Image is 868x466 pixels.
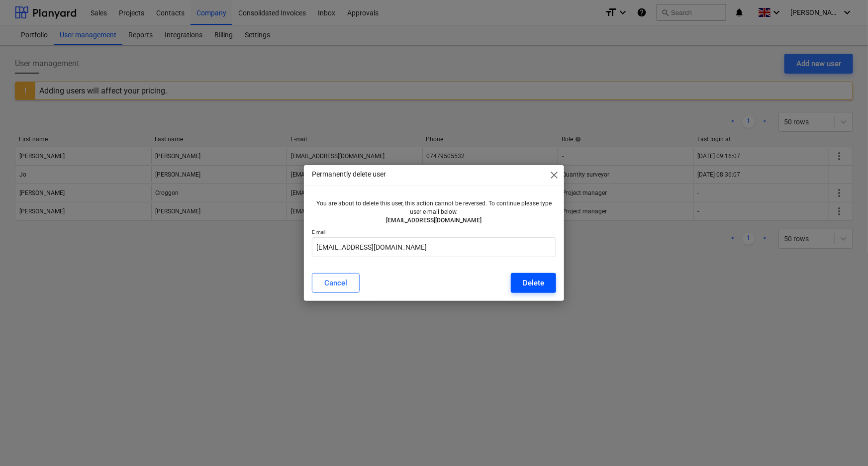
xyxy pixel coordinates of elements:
span: close [548,169,560,181]
p: Permanently delete user [312,169,386,180]
p: [EMAIL_ADDRESS][DOMAIN_NAME] [316,216,553,225]
p: E-mail [312,229,557,237]
button: Cancel [312,273,360,293]
div: Delete [523,277,544,289]
iframe: Chat Widget [818,418,868,466]
p: You are about to delete this user, this action cannot be reversed. To continue please type user e... [316,199,553,216]
div: Cancel [324,277,347,289]
input: E-mail [312,237,557,257]
button: Delete [511,273,556,293]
